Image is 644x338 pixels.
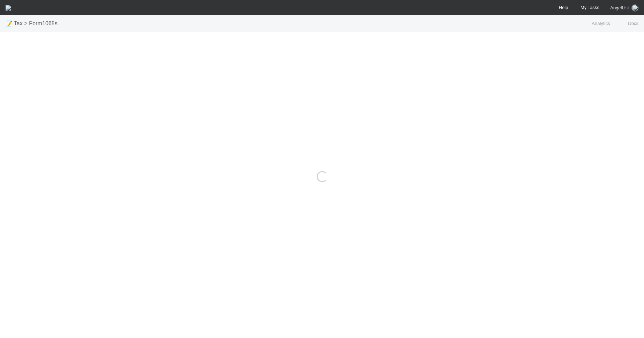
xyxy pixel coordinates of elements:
span: My Tasks [574,5,599,10]
img: logo-inverted-e16ddd16eac7371096b0.svg [6,5,11,11]
span: AngelList [610,5,629,10]
a: My Tasks [574,4,599,11]
div: Help [552,4,568,11]
img: avatar_45ea4894-10ca-450f-982d-dabe3bd75b0b.png [632,5,638,11]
